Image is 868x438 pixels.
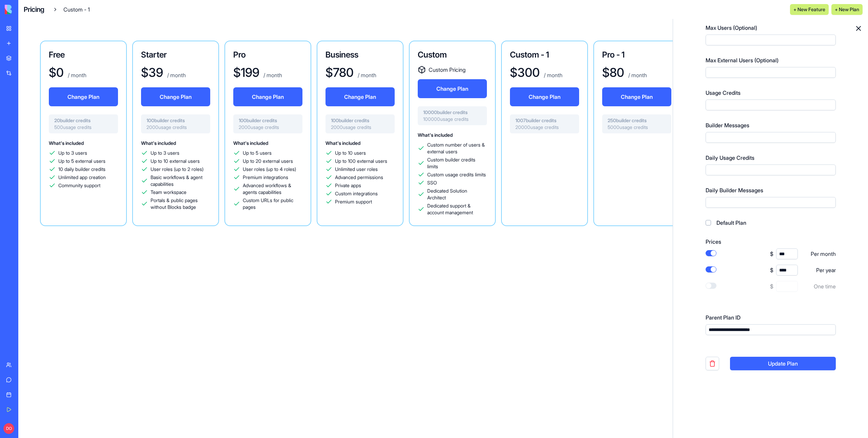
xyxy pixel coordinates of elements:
[790,4,829,15] button: + New Feature
[427,202,487,216] span: Dedicated support & account management
[335,190,378,197] span: Custom integrations
[58,150,87,156] span: Up to 3 users
[803,266,836,274] div: Per year
[325,66,354,79] h1: $ 780
[233,49,302,60] h3: Pro
[418,79,487,98] button: Change Plan
[243,166,296,173] span: User roles (up to 4 roles)
[409,41,496,226] a: CustomCustom PricingChange Plan10000builder credits100000usage creditsWhat's includedCustom numbe...
[166,71,186,79] p: / month
[54,117,113,124] span: 20 builder credits
[151,158,200,165] span: Up to 10 external users
[706,313,836,322] label: Parent Plan ID
[335,158,387,165] span: Up to 100 external users
[429,66,466,74] span: Custom Pricing
[602,49,671,60] h3: Pro - 1
[770,282,773,290] div: $
[146,117,205,124] span: 100 builder credits
[418,132,453,138] span: What's included
[141,49,210,60] h3: Starter
[233,87,302,106] button: Change Plan
[151,197,210,211] span: Portals & public pages without Blocks badge
[58,174,106,181] span: Unlimited app creation
[262,71,282,79] p: / month
[151,174,210,188] span: Basic workflows & agent capabilities
[706,24,836,32] label: Max Users (Optional)
[427,171,486,178] span: Custom usage credits limits
[141,66,163,79] h1: $ 39
[427,179,437,186] span: SSO
[510,87,579,106] button: Change Plan
[53,5,90,14] div: Custom - 1
[510,66,540,79] h1: $ 300
[335,166,378,173] span: Unlimited user roles
[243,150,272,156] span: Up to 5 users
[706,121,836,129] label: Builder Messages
[803,250,836,258] div: Per month
[427,156,487,170] span: Custom builder credits limits
[54,124,113,131] span: 500 usage credits
[24,5,44,14] a: Pricing
[515,124,574,131] span: 20000 usage credits
[427,141,487,155] span: Custom number of users & external users
[233,66,259,79] h1: $ 199
[331,124,389,131] span: 2000 usage credits
[831,4,863,15] button: + New Plan
[239,124,297,131] span: 2000 usage credits
[239,117,297,124] span: 100 builder credits
[58,166,105,173] span: 10 daily builder credits
[58,158,105,165] span: Up to 5 external users
[335,182,361,189] span: Private apps
[146,124,205,131] span: 2000 usage credits
[66,71,86,79] p: / month
[325,140,360,146] span: What's included
[3,423,14,434] span: DO
[151,150,179,156] span: Up to 3 users
[58,182,100,189] span: Community support
[602,87,671,106] button: Change Plan
[627,71,647,79] p: / month
[317,41,403,226] a: Business$780 / monthChange Plan100builder credits2000usage creditsWhat's includedUp to 10 usersUp...
[40,41,127,226] a: Free$0 / monthChange Plan20builder credits500usage creditsWhat's includedUp to 3 usersUp to 5 ext...
[49,140,84,146] span: What's included
[542,71,563,79] p: / month
[706,89,836,97] label: Usage Credits
[243,158,293,165] span: Up to 20 external users
[608,117,666,124] span: 250 builder credits
[331,117,389,124] span: 100 builder credits
[716,219,746,227] label: Default Plan
[803,282,836,290] div: One time
[593,41,680,226] a: Pro - 1$80 / monthChange Plan250builder credits5000usage credits
[730,357,836,370] button: Update Plan
[243,197,302,211] span: Custom URLs for public pages
[325,49,395,60] h3: Business
[5,5,47,14] img: logo
[243,182,302,196] span: Advanced workflows & agents capabilities
[423,116,481,123] span: 100000 usage credits
[501,41,588,226] a: Custom - 1$300 / monthChange Plan1007builder credits20000usage credits
[770,266,773,274] div: $
[706,154,836,162] label: Daily Usage Credits
[132,41,219,226] a: Starter$39 / monthChange Plan100builder credits2000usage creditsWhat's includedUp to 3 usersUp to...
[510,49,579,60] h3: Custom - 1
[335,198,372,205] span: Premium support
[141,140,176,146] span: What's included
[141,87,210,106] button: Change Plan
[49,49,118,60] h3: Free
[243,174,288,181] span: Premium integrations
[515,117,574,124] span: 1007 builder credits
[418,49,487,60] h3: Custom
[356,71,376,79] p: / month
[151,166,203,173] span: User roles (up to 2 roles)
[233,140,268,146] span: What's included
[224,41,311,226] a: Pro$199 / monthChange Plan100builder credits2000usage creditsWhat's includedUp to 5 usersUp to 20...
[151,189,186,196] span: Team workspace
[335,150,366,156] span: Up to 10 users
[427,188,487,201] span: Dedicated Solution Architect
[706,56,836,64] label: Max External Users (Optional)
[706,238,836,246] label: Prices
[335,174,383,181] span: Advanced permissions
[423,109,481,116] span: 10000 builder credits
[770,250,773,258] div: $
